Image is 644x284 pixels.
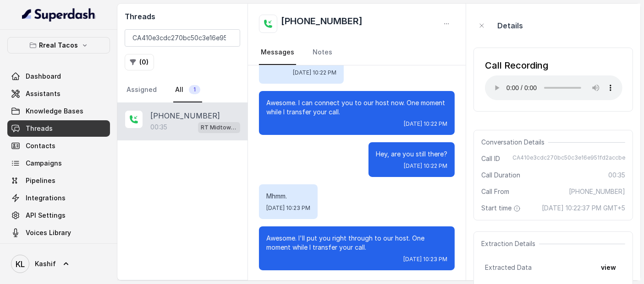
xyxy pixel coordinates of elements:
a: Threads [7,120,110,137]
a: Contacts [7,138,110,154]
text: KL [16,259,25,269]
audio: Your browser does not support the audio element. [485,75,622,100]
a: All1 [173,78,202,102]
nav: Tabs [259,40,454,65]
span: Kashif [35,259,56,268]
span: [DATE] 10:22 PM [293,69,336,76]
span: Campaigns [26,159,62,168]
p: Awesome. I'll put you right through to our host. One moment while I transfer your call. [266,234,447,252]
input: Search by Call ID or Phone Number [125,29,240,47]
a: Dashboard [7,68,110,85]
span: [PHONE_NUMBER] [569,187,625,196]
a: Assistants [7,86,110,102]
span: Pipelines [26,176,55,185]
p: [PHONE_NUMBER] [150,110,220,121]
button: Rreal Tacos [7,37,110,54]
span: 1 [189,85,200,94]
button: (0) [125,54,154,70]
span: [DATE] 10:23 PM [403,256,447,263]
img: light.svg [22,7,96,22]
span: Voices Library [26,228,71,237]
div: Call Recording [485,59,622,72]
p: Details [497,20,523,31]
span: Integrations [26,193,66,203]
span: CA410e3cdc270bc50c3e16e951fd2accbe [512,154,625,163]
span: [DATE] 10:22 PM [404,162,447,170]
a: Voices Library [7,225,110,241]
button: view [595,259,622,276]
p: Hey, are you still there? [376,150,447,159]
span: Assistants [26,89,61,98]
span: Conversation Details [481,138,548,147]
span: Extraction Details [481,239,539,248]
a: Notes [311,40,334,65]
a: Integrations [7,190,110,206]
h2: Threads [125,11,240,22]
a: Pipelines [7,172,110,189]
span: [DATE] 10:22 PM [404,120,447,128]
p: 00:35 [150,123,167,132]
span: [DATE] 10:22:37 PM GMT+5 [542,204,625,213]
p: Awesome. I can connect you to our host now. One moment while I transfer your call. [266,98,447,117]
span: Call From [481,187,509,196]
p: Mhmm. [266,192,310,201]
span: API Settings [26,211,66,220]
span: Extracted Data [485,263,532,272]
span: Start time [481,204,523,213]
span: Call ID [481,154,500,163]
h2: [PHONE_NUMBER] [281,15,363,33]
span: Knowledge Bases [26,107,83,116]
a: Assigned [125,78,159,102]
a: Messages [259,40,296,65]
a: Kashif [7,251,110,277]
span: Contacts [26,141,55,150]
span: 00:35 [608,171,625,180]
span: Call Duration [481,171,520,180]
a: Campaigns [7,155,110,171]
p: RT Midtown / EN [201,123,237,132]
a: Knowledge Bases [7,103,110,119]
span: Dashboard [26,72,61,81]
span: Threads [26,124,53,133]
span: [DATE] 10:23 PM [266,204,310,212]
a: API Settings [7,207,110,224]
nav: Tabs [125,78,240,102]
p: Rreal Tacos [39,40,78,51]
